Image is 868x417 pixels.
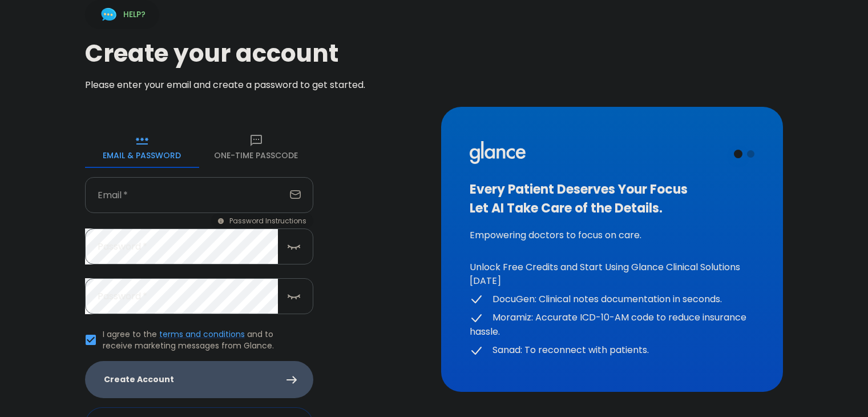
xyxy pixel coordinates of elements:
span: Password Instructions [229,215,306,227]
p: Empowering doctors to focus on care. [470,228,755,242]
a: terms and conditions [159,328,245,340]
p: Please enter your email and create a password to get started. [85,78,427,92]
h3: Every Patient Deserves Your Focus Let AI Take Care of the Details. [470,180,755,218]
p: I agree to the and to receive marketing messages from Glance. [103,328,304,351]
p: Unlock Free Credits and Start Using Glance Clinical Solutions [DATE] [470,260,755,288]
button: Password Instructions [211,213,313,229]
h1: Create your account [85,39,427,67]
p: Moramiz: Accurate ICD-10-AM code to reduce insurance hassle. [470,311,755,339]
input: your.email@example.com [85,177,285,213]
button: One-Time Passcode [199,127,313,168]
button: Email & Password [85,127,199,168]
p: DocuGen: Clinical notes documentation in seconds. [470,292,755,307]
p: Sanad: To reconnect with patients. [470,343,755,358]
img: Chat Support [99,5,119,25]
